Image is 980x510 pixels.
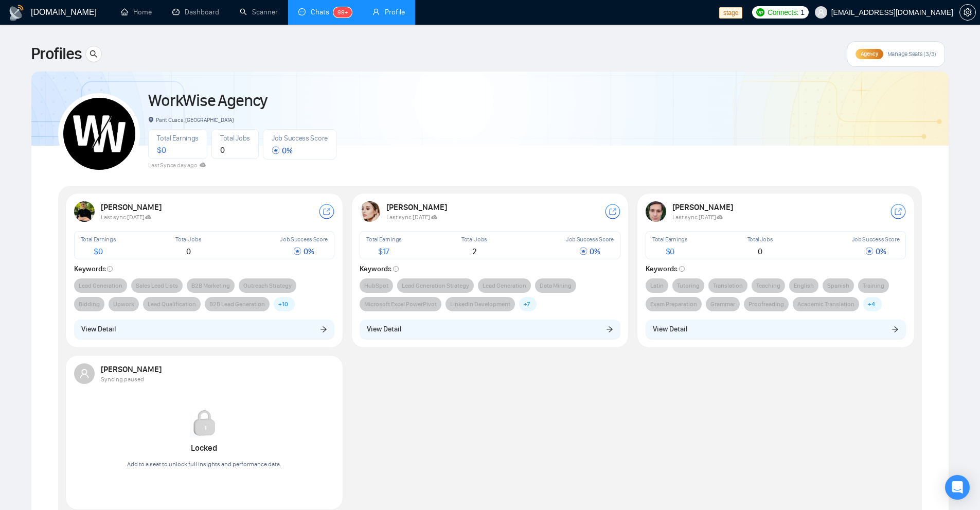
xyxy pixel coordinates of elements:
[79,280,122,291] span: Lead Generation
[650,280,664,291] span: Latin
[191,280,230,291] span: B2B Marketing
[148,117,154,122] span: environment
[107,266,113,272] span: info-circle
[148,116,234,124] span: Parit Cuaca, [GEOGRAPHIC_DATA]
[861,50,878,57] span: Agency
[81,324,116,335] span: View Detail
[653,324,687,335] span: View Detail
[768,7,798,18] span: Connects:
[298,8,352,16] a: messageChats99+
[360,201,380,222] img: USER
[293,247,314,256] span: 0 %
[959,8,976,16] a: setting
[367,324,401,335] span: View Detail
[101,364,163,374] strong: [PERSON_NAME]
[85,46,102,62] button: search
[148,91,267,111] a: WorkWise Agency
[393,266,399,272] span: info-circle
[887,50,936,58] span: Manage Seats (3/3)
[272,134,328,143] span: Job Success Score
[800,7,805,18] span: 1
[579,247,600,256] span: 0 %
[364,280,388,291] span: HubSpot
[827,280,849,291] span: Spanish
[945,475,970,500] div: Open Intercom Messenger
[756,280,780,291] span: Teaching
[86,50,101,58] span: search
[749,299,784,309] span: Proofreading
[333,7,352,17] sup: 99+
[113,299,134,309] span: Upwork
[865,247,886,256] span: 0 %
[74,265,113,273] strong: Keywords
[74,201,95,222] img: USER
[747,236,773,243] span: Total Jobs
[758,247,762,256] span: 0
[101,202,163,212] strong: [PERSON_NAME]
[272,146,292,155] span: 0 %
[175,236,201,243] span: Total Jobs
[148,299,196,309] span: Lead Qualification
[566,236,614,243] span: Job Success Score
[278,299,288,309] span: + 10
[157,145,166,155] span: $ 0
[220,134,250,143] span: Total Jobs
[94,247,102,256] span: $ 0
[360,265,399,273] strong: Keywords
[360,320,620,339] button: View Detailarrow-right
[483,280,526,291] span: Lead Generation
[372,8,380,15] span: user
[385,8,405,16] span: Profile
[646,320,906,339] button: View Detailarrow-right
[127,461,281,468] span: Add to a seat to unlock full insights and performance data.
[136,280,178,291] span: Sales Lead Lists
[186,247,191,256] span: 0
[852,236,900,243] span: Job Success Score
[646,201,666,222] img: USER
[472,247,477,256] span: 2
[710,299,735,309] span: Grammar
[191,443,217,453] strong: Locked
[172,8,219,16] a: dashboardDashboard
[524,299,530,309] span: + 7
[817,9,825,16] span: user
[280,236,328,243] span: Job Success Score
[461,236,487,243] span: Total Jobs
[366,236,402,243] span: Total Earnings
[386,202,449,212] strong: [PERSON_NAME]
[8,5,25,21] img: logo
[450,299,510,309] span: LinkedIn Development
[240,8,278,16] a: searchScanner
[243,280,292,291] span: Outreach Strategy
[677,280,700,291] span: Tutoring
[797,299,854,309] span: Academic Translation
[672,202,735,212] strong: [PERSON_NAME]
[960,8,975,16] span: setting
[402,280,469,291] span: Lead Generation Strategy
[190,409,219,437] img: Locked
[209,299,265,309] span: B2B Lead Generation
[666,247,674,256] span: $ 0
[79,299,100,309] span: Bidding
[719,7,742,19] span: stage
[646,265,685,273] strong: Keywords
[606,325,613,332] span: arrow-right
[892,325,899,332] span: arrow-right
[959,4,976,21] button: setting
[121,8,152,16] a: homeHome
[101,376,144,383] span: Syncing paused
[74,320,335,339] button: View Detailarrow-right
[794,280,814,291] span: English
[31,42,81,66] span: Profiles
[868,299,875,309] span: + 4
[101,214,152,221] span: Last sync [DATE]
[157,134,199,143] span: Total Earnings
[386,214,437,221] span: Last sync [DATE]
[679,266,685,272] span: info-circle
[378,247,390,256] span: $ 17
[79,368,90,379] span: user
[540,280,572,291] span: Data Mining
[364,299,437,309] span: Microsoft Excel PowerPivot
[650,299,697,309] span: Exam Preparation
[148,162,206,169] span: Last Sync a day ago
